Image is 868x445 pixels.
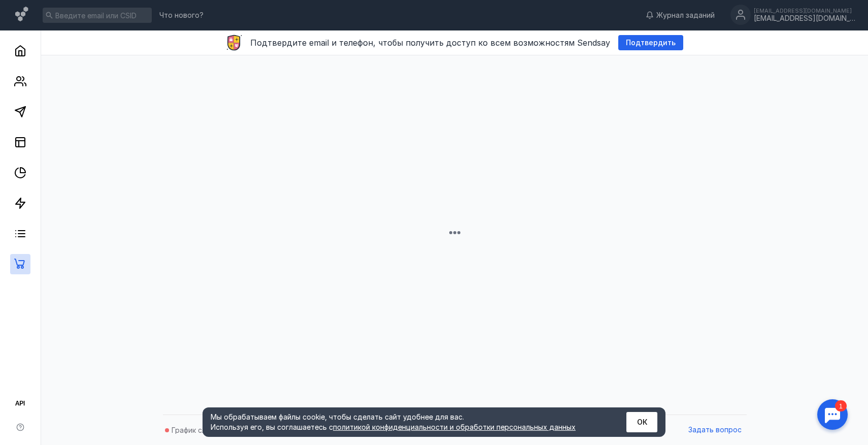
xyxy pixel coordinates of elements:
[754,8,855,14] div: [EMAIL_ADDRESS][DOMAIN_NAME]
[23,6,35,17] div: 1
[683,423,747,438] button: Задать вопрос
[656,10,715,20] span: Журнал заданий
[618,35,683,50] button: Подтвердить
[688,426,742,434] span: Задать вопрос
[211,412,602,432] div: Мы обрабатываем файлы cookie, чтобы сделать сайт удобнее для вас. Используя его, вы соглашаетесь c
[626,412,657,432] button: ОК
[626,39,676,47] span: Подтвердить
[172,426,478,434] span: График службы поддержки: пн-чт — с 8 до 19, пт — с 8 до 18, сб-вс — с 10 до 18 (мск)
[333,423,576,431] a: политикой конфиденциальности и обработки персональных данных
[641,10,720,20] a: Журнал заданий
[159,12,204,19] span: Что нового?
[154,12,209,19] a: Что нового?
[250,38,610,48] span: Подтвердите email и телефон, чтобы получить доступ ко всем возможностям Sendsay
[754,14,855,23] div: [EMAIL_ADDRESS][DOMAIN_NAME]
[43,8,152,23] input: Введите email или CSID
